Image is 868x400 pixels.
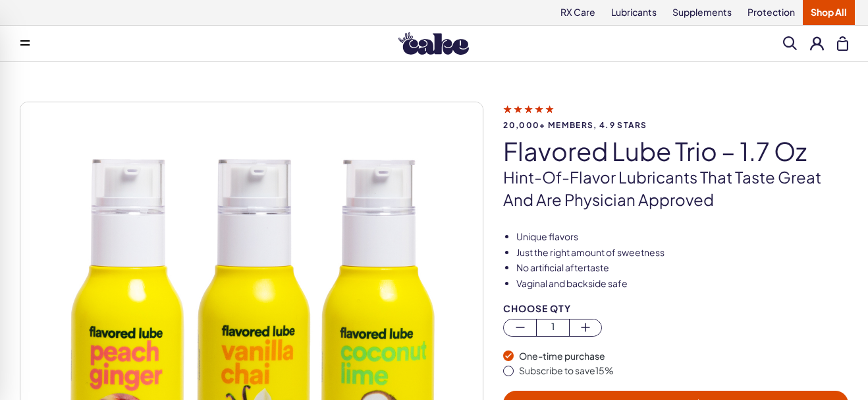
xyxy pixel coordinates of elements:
div: Subscribe to save 15 % [519,364,848,378]
li: Vaginal and backside safe [516,277,848,290]
a: 20,000+ members, 4.9 stars [503,103,848,129]
li: Unique flavors [516,230,848,244]
p: Hint-of-flavor lubricants that taste great and are physician approved [503,166,848,211]
h1: Flavored Lube Trio – 1.7 oz [503,137,848,165]
span: 1 [537,319,569,335]
span: 20,000+ members, 4.9 stars [503,121,848,129]
li: Just the right amount of sweetness [516,246,848,259]
img: Hello Cake [398,32,469,55]
li: No artificial aftertaste [516,261,848,275]
div: Choose Qty [503,304,848,314]
div: One-time purchase [519,350,848,363]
